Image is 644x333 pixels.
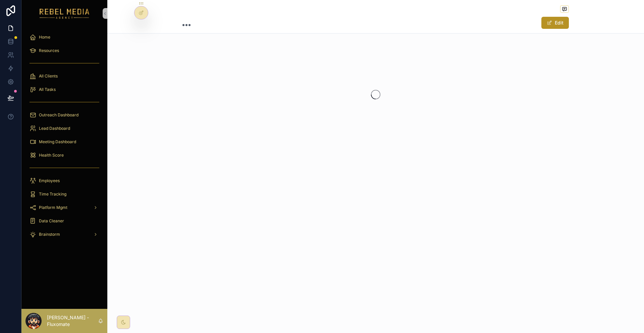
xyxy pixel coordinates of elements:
[25,70,103,82] a: All Clients
[39,205,67,210] span: Platform Mgmt
[39,73,58,79] span: All Clients
[47,314,98,328] p: [PERSON_NAME] - Fluxomate
[25,136,103,148] a: Meeting Dashboard
[25,84,103,96] a: All Tasks
[39,126,70,131] span: Lead Dashboard
[40,8,90,19] img: App logo
[25,215,103,227] a: Data Cleaner
[39,35,50,40] span: Home
[25,31,103,43] a: Home
[39,153,64,158] span: Health Score
[39,87,56,92] span: All Tasks
[25,45,103,57] a: Resources
[39,178,60,183] span: Employees
[39,112,78,118] span: Outreach Dashboard
[25,188,103,200] a: Time Tracking
[39,218,64,224] span: Data Cleaner
[25,109,103,121] a: Outreach Dashboard
[39,191,66,197] span: Time Tracking
[25,175,103,187] a: Employees
[25,202,103,214] a: Platform Mgmt
[39,48,59,53] span: Resources
[541,17,569,29] button: Edit
[25,149,103,161] a: Health Score
[25,122,103,134] a: Lead Dashboard
[21,27,107,248] div: scrollable content
[39,139,76,145] span: Meeting Dashboard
